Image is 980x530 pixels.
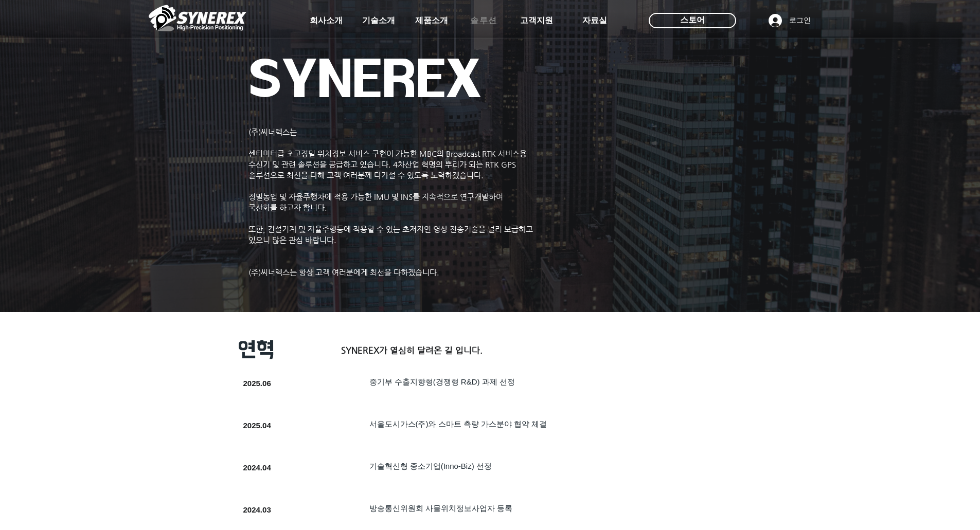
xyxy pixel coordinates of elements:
[680,14,705,26] span: 스토어
[238,338,274,361] span: 연혁
[243,505,271,514] span: 2024.03
[243,379,271,388] span: 2025.06
[369,504,512,513] span: 방송통신위원회 사물위치정보사업자 등록
[310,15,343,26] span: 회사소개
[862,486,980,530] iframe: Wix Chat
[649,13,736,28] div: 스토어
[582,15,607,26] span: 자료실
[248,203,327,212] span: 국산화를 하고자 합니다.
[458,10,510,31] a: 솔루션
[248,160,516,169] span: 수신기 및 관련 솔루션을 공급하고 있습니다. 4차산업 혁명의 뿌리가 되는 RTK GPS
[761,11,818,30] button: 로그인
[248,192,503,201] span: 정밀농업 및 자율주행차에 적용 가능한 IMU 및 INS를 지속적으로 연구개발하여
[369,377,515,386] span: ​중기부 수출지향형(경쟁형 R&D) 과제 선정
[569,10,620,31] a: 자료실
[520,15,553,26] span: 고객지원
[248,268,439,277] span: (주)씨너렉스는 항상 고객 여러분에게 최선을 다하겠습니다.
[353,10,404,31] a: 기술소개
[300,10,352,31] a: 회사소개
[248,225,533,244] span: ​또한, 건설기계 및 자율주행등에 적용할 수 있는 초저지연 영상 전송기술을 널리 보급하고 있으니 많은 관심 바랍니다.
[243,463,271,472] span: 2024.04
[470,15,497,26] span: 솔루션
[248,171,484,179] span: 솔루션으로 최선을 다해 고객 여러분께 다가설 수 있도록 노력하겠습니다.
[243,421,271,430] span: 2025.04
[369,419,547,428] span: 서울도시가스(주)와 스마트 측량 가스분야 협약 체결
[415,15,448,26] span: 제품소개
[406,10,457,31] a: 제품소개
[369,462,492,470] span: ​기술혁신형 중소기업(Inno-Biz) 선정
[362,15,395,26] span: 기술소개
[248,149,527,158] span: 센티미터급 초고정밀 위치정보 서비스 구현이 가능한 MBC의 Broadcast RTK 서비스용
[511,10,562,31] a: 고객지원
[149,3,246,33] img: 씨너렉스_White_simbol_대지 1.png
[786,15,814,26] span: 로그인
[341,345,483,355] span: SYNEREX가 열심히 달려온 길 입니다.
